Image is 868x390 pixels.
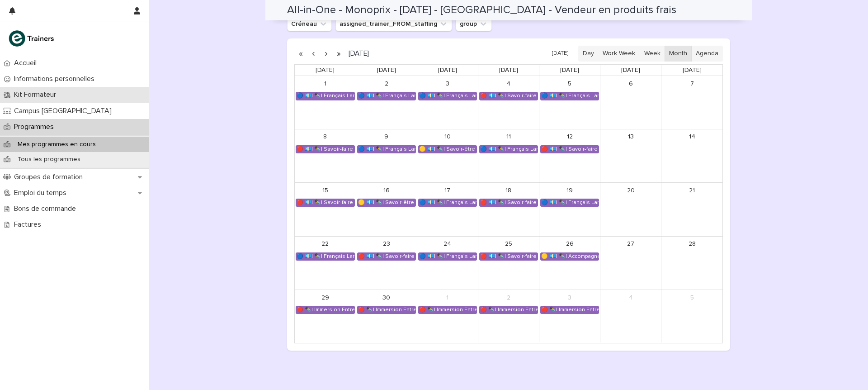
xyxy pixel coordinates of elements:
a: Monday [314,65,336,76]
p: Emploi du temps [10,189,74,197]
div: 🔴 💶| ✒️| Savoir-faire métier - Règles d’hygiène et conservation des produits alimentaire [296,146,354,153]
div: 🔵 💶| ✒️| Français Langue Professionnel - Interagir avec les collègues et la hiérarchie [358,146,415,153]
button: Previous year [294,47,307,61]
button: Next year [332,47,345,61]
div: 🔵 💶| ✒️| Français Langue Professionnel - Valoriser les produits frais et leur origine [358,92,415,100]
div: 🔴 ✒️| Immersion Entreprise - Immersion tutorée [296,306,354,314]
p: Informations personnelles [10,75,102,83]
div: 🟡 💶| ✒️| Savoir-être métier - Collaboration et dynamique d'équipe dans un espace de vente [419,146,476,153]
div: 🔴 ✒️| Immersion Entreprise - Immersion tutorée [541,306,599,314]
button: Work Week [598,46,640,61]
a: Thursday [497,65,520,76]
div: 🔴 💶| ✒️| Savoir-faire métier - Approvisionnement du rayon [480,199,538,206]
td: October 5, 2025 [661,290,722,343]
button: Next month [320,47,332,61]
p: Mes programmes en cours [10,141,103,148]
button: Month [665,46,692,61]
a: September 20, 2025 [623,183,638,198]
a: September 13, 2025 [623,130,638,144]
td: September 28, 2025 [661,236,722,290]
a: September 4, 2025 [501,76,516,91]
button: Day [578,46,599,61]
td: September 2, 2025 [356,76,417,129]
button: Agenda [691,46,723,61]
p: Tous les programmes [10,156,88,163]
h2: All-in-One - Monoprix - [DATE] - [GEOGRAPHIC_DATA] - Vendeur en produits frais [287,4,676,17]
td: October 3, 2025 [539,290,600,343]
a: September 8, 2025 [318,130,332,144]
a: September 10, 2025 [440,130,455,144]
p: Factures [10,220,48,229]
td: September 24, 2025 [417,236,478,290]
p: Accueil [10,59,44,67]
a: Tuesday [375,65,398,76]
button: Previous month [307,47,320,61]
a: September 9, 2025 [379,130,394,144]
div: 🔵 💶| ✒️| Français Langue Professionnel - Conseiller et vendre des produits frais [419,199,476,206]
div: 🔵 💶| ✒️| Français Langue Professionnel - Conseiller et vendre des produits frais [541,92,599,100]
td: September 18, 2025 [478,183,539,236]
a: September 26, 2025 [562,237,577,252]
img: K0CqGN7SDeD6s4JG8KQk [7,29,57,48]
td: September 17, 2025 [417,183,478,236]
div: 🔵 💶| ✒️| Français Langue Professionnel - Conseiller et vendre des produits frais [419,92,476,100]
div: 🔵 💶| ✒️| Français Langue Professionnel - Interagir avec les collègues et la hiérarchie [296,92,354,100]
td: September 5, 2025 [539,76,600,129]
a: October 5, 2025 [685,290,699,305]
td: September 10, 2025 [417,129,478,182]
div: 🔴 ✒️| Immersion Entreprise - Immersion tutorée [419,306,476,314]
a: September 24, 2025 [440,237,455,252]
td: September 26, 2025 [539,236,600,290]
div: 🔴 💶| ✒️| Savoir-faire métier - Traitement des commandes de produits de clients [480,92,538,100]
a: October 4, 2025 [623,290,638,305]
div: 🔴 💶| ✒️| Savoir-faire métier - Gestion et optimisation des stocks [358,253,415,260]
a: September 25, 2025 [501,237,516,252]
p: Kit Formateur [10,90,63,99]
a: September 23, 2025 [379,237,394,252]
td: October 2, 2025 [478,290,539,343]
td: September 3, 2025 [417,76,478,129]
button: group [456,17,492,31]
a: September 12, 2025 [562,130,577,144]
td: September 6, 2025 [600,76,661,129]
a: Saturday [619,65,642,76]
button: Créneau [287,17,332,31]
a: October 3, 2025 [562,290,577,305]
td: September 11, 2025 [478,129,539,182]
a: October 2, 2025 [501,290,516,305]
td: September 22, 2025 [295,236,356,290]
div: 🔴 ✒️| Immersion Entreprise - Immersion tutorée [358,306,415,314]
a: September 18, 2025 [501,183,516,198]
p: Bons de commande [10,205,83,213]
a: September 3, 2025 [440,76,455,91]
a: September 30, 2025 [379,290,394,305]
td: September 7, 2025 [661,76,722,129]
a: September 15, 2025 [318,183,332,198]
a: September 16, 2025 [379,183,394,198]
td: October 4, 2025 [600,290,661,343]
a: Friday [558,65,581,76]
a: September 27, 2025 [623,237,638,252]
a: Wednesday [436,65,459,76]
button: assigned_trainer_FROM_staffing [335,17,452,31]
td: September 21, 2025 [661,183,722,236]
div: 🔵 💶| ✒️| Français Langue Professionnel - Valoriser les produits frais et leur origine [296,253,354,260]
td: September 23, 2025 [356,236,417,290]
a: September 22, 2025 [318,237,332,252]
div: 🔵 💶| ✒️| Français Langue Professionnel - Valoriser les produits frais et leur origine [480,146,538,153]
td: September 4, 2025 [478,76,539,129]
p: Groupes de formation [10,173,90,181]
a: September 29, 2025 [318,290,332,305]
td: September 25, 2025 [478,236,539,290]
td: September 9, 2025 [356,129,417,182]
div: 🟡 💶| ✒️| Accompagnement Immersion - Préparation de l'immersion tutorée [541,253,599,260]
a: September 14, 2025 [685,130,699,144]
button: Week [639,46,665,61]
button: [DATE] [547,47,573,60]
td: September 8, 2025 [295,129,356,182]
a: Sunday [681,65,703,76]
a: September 21, 2025 [685,183,699,198]
td: September 27, 2025 [600,236,661,290]
a: September 28, 2025 [685,237,699,252]
div: 🔴 💶| ✒️| Savoir-faire métier - Tenue d’un poste de caisse [480,253,538,260]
